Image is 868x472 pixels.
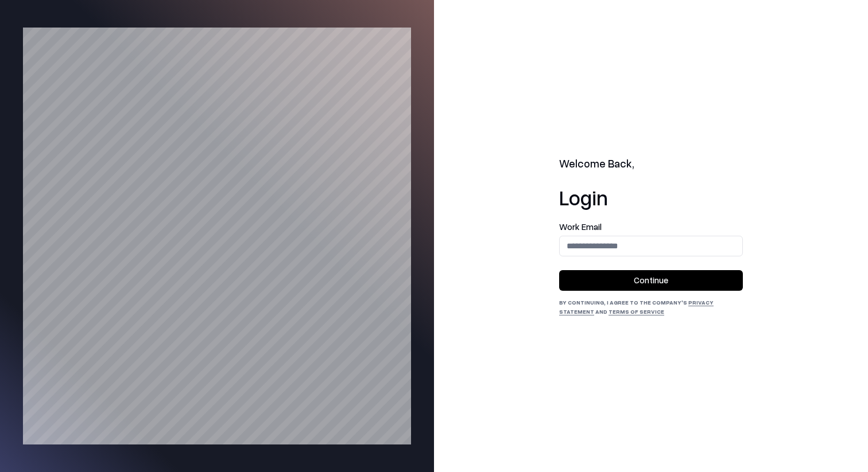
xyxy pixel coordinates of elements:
label: Work Email [559,223,743,231]
a: Privacy Statement [559,299,714,315]
div: By continuing, I agree to the Company's and [559,298,743,316]
h2: Welcome Back, [559,156,743,172]
button: Continue [559,270,743,291]
h1: Login [559,186,743,209]
a: Terms of Service [609,308,664,315]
